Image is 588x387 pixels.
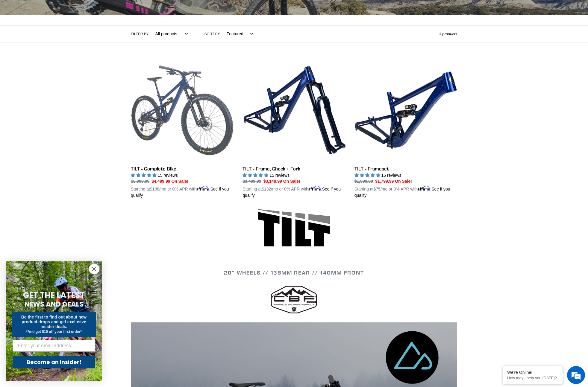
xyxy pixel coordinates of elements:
[23,290,85,301] span: GET THE LATEST
[224,269,364,276] span: 29" WHEELS // 138mm REAR // 140mm FRONT
[204,31,220,37] label: Sort by
[439,32,457,36] span: 3 products
[26,330,81,334] span: *And get $10 off your first order*
[13,356,95,368] button: Become an Insider!
[21,315,87,329] span: Be the first to find out about new product drops and get exclusive insider deals.
[131,31,149,37] label: Filter by
[89,264,99,274] button: Close dialog
[25,299,84,309] span: NEWS AND DEALS
[507,370,558,375] div: We're Online!
[507,376,558,380] p: How may I help you today?
[13,340,95,352] input: Enter your email address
